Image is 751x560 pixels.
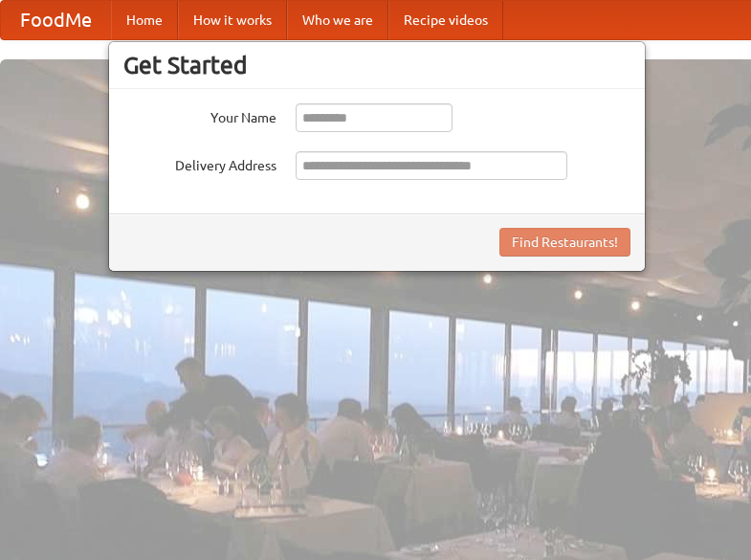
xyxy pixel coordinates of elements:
[123,51,630,79] h3: Get Started
[123,151,276,175] label: Delivery Address
[178,1,287,39] a: How it works
[388,1,503,39] a: Recipe videos
[123,103,276,127] label: Your Name
[287,1,388,39] a: Who we are
[111,1,178,39] a: Home
[499,228,630,257] button: Find Restaurants!
[1,1,111,39] a: FoodMe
